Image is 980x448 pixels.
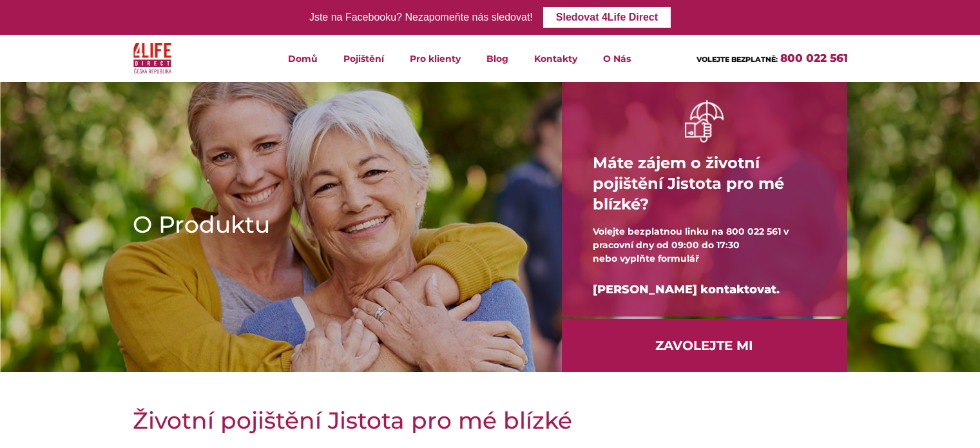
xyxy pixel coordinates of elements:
a: Sledovat 4Life Direct [543,7,671,28]
div: Jste na Facebooku? Nezapomeňte nás sledovat! [309,8,533,27]
div: [PERSON_NAME] kontaktovat. [593,266,816,314]
a: Domů [275,35,331,82]
h4: Máte zájem o životní pojištění Jistota pro mé blízké? [593,142,816,225]
span: VOLEJTE BEZPLATNĚ: [697,55,778,64]
img: ruka držící deštník bilá ikona [685,100,724,142]
h1: O Produktu [133,208,521,240]
img: 4Life Direct Česká republika logo [133,40,172,77]
a: Kontakty [521,35,590,82]
a: Blog [474,35,521,82]
h1: Životní pojištění Jistota pro mé blízké [133,404,848,436]
a: 800 022 561 [780,52,848,64]
a: ZAVOLEJTE MI [562,319,847,372]
span: Volejte bezplatnou linku na 800 022 561 v pracovní dny od 09:00 do 17:30 nebo vyplňte formulář [593,226,789,264]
